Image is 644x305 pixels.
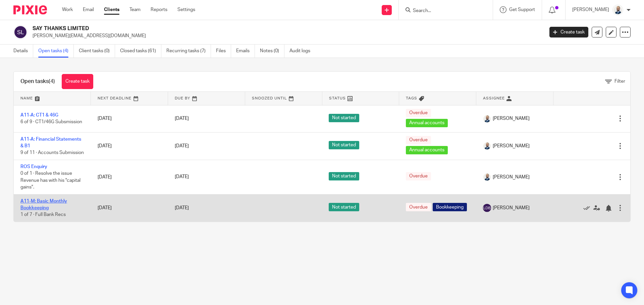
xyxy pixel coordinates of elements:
[20,120,82,125] span: 6 of 9 · CT1/46G Subsmission
[406,146,448,154] span: Annual accounts
[583,205,593,211] a: Mark as done
[177,6,195,13] a: Settings
[509,7,535,12] span: Get Support
[406,119,448,127] span: Annual accounts
[120,45,161,58] a: Closed tasks (61)
[236,45,255,58] a: Emails
[129,6,141,13] a: Team
[91,105,168,132] td: [DATE]
[483,115,491,123] img: Mark%20LI%20profiler.png
[406,136,431,144] span: Overdue
[329,96,346,100] span: Status
[483,204,491,212] img: svg%3E
[33,32,539,39] p: [PERSON_NAME][EMAIL_ADDRESS][DOMAIN_NAME]
[79,45,115,58] a: Client tasks (0)
[91,194,168,222] td: [DATE]
[62,6,73,13] a: Work
[91,160,168,194] td: [DATE]
[20,137,81,148] a: A11-A: Financial Statements & B1
[166,45,211,58] a: Recurring tasks (7)
[175,116,189,121] span: [DATE]
[329,172,359,180] span: Not started
[493,115,530,122] span: [PERSON_NAME]
[20,171,80,189] span: 0 of 1 · Resolve the issue Revenue has with his "capital gains".
[406,203,431,211] span: Overdue
[483,173,491,181] img: Mark%20LI%20profiler.png
[612,5,623,15] img: Mark%20LI%20profiler.png
[483,142,491,150] img: Mark%20LI%20profiler.png
[493,143,530,149] span: [PERSON_NAME]
[20,113,58,118] a: A11-A: CT1 & 46G
[13,45,33,58] a: Details
[20,164,47,169] a: ROS Enquiry
[412,8,473,14] input: Search
[20,78,55,85] h1: Open tasks
[289,45,315,58] a: Audit logs
[62,74,93,89] a: Create task
[260,45,284,58] a: Notes (0)
[91,132,168,160] td: [DATE]
[33,25,438,32] h2: SAY THANKS LIMITED
[175,175,189,179] span: [DATE]
[151,6,167,13] a: Reports
[13,5,47,14] img: Pixie
[406,109,431,117] span: Overdue
[549,27,588,37] a: Create task
[20,199,67,210] a: A11-M: Basic Monthly Bookkeeping
[20,150,84,155] span: 9 of 11 · Accounts Submission
[329,203,359,211] span: Not started
[572,6,609,13] p: [PERSON_NAME]
[493,205,530,211] span: [PERSON_NAME]
[433,203,467,211] span: Bookkeeping
[493,174,530,180] span: [PERSON_NAME]
[104,6,119,13] a: Clients
[329,141,359,149] span: Not started
[406,96,417,100] span: Tags
[20,213,66,217] span: 1 of 7 · Full Bank Recs
[175,144,189,148] span: [DATE]
[13,25,28,39] img: svg%3E
[252,96,287,100] span: Snoozed Until
[83,6,94,13] a: Email
[216,45,231,58] a: Files
[49,79,55,84] span: (4)
[406,172,431,180] span: Overdue
[175,206,189,210] span: [DATE]
[38,45,74,58] a: Open tasks (4)
[614,79,625,84] span: Filter
[329,114,359,122] span: Not started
